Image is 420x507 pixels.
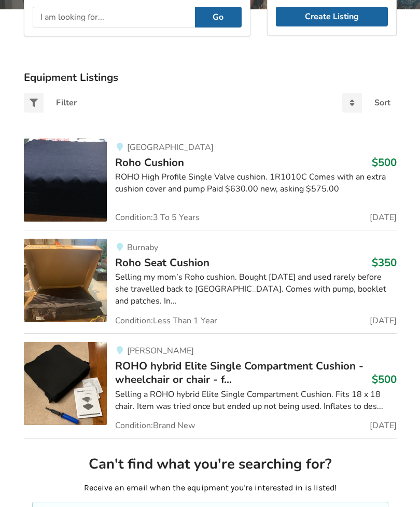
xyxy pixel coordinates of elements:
[372,156,397,170] h3: $500
[32,483,388,495] p: Receive an email when the equipment you're interested in is listed!
[127,142,214,154] span: [GEOGRAPHIC_DATA]
[374,99,390,107] div: Sort
[115,172,397,196] div: ROHO High Profile Single Valve cushion. 1R1010C Comes with an extra cushion cover and pump Paid $...
[115,317,217,325] span: Condition: Less Than 1 Year
[372,256,397,270] h3: $350
[115,272,397,308] div: Selling my mom’s Roho cushion. Bought [DATE] and used rarely before she travelled back to [GEOGRA...
[276,7,388,27] a: Create Listing
[127,242,158,254] span: Burnaby
[24,71,397,85] h3: Equipment Listings
[115,389,397,413] div: Selling a ROHO hybrid Elite Single Compartment Cushion. Fits 18 x 18 chair. Item was tried once b...
[370,317,397,325] span: [DATE]
[370,214,397,222] span: [DATE]
[370,422,397,430] span: [DATE]
[33,7,195,28] input: I am looking for...
[115,359,363,387] span: ROHO hybrid Elite Single Compartment Cushion - wheelchair or chair - f...
[127,346,194,357] span: [PERSON_NAME]
[115,156,184,170] span: Roho Cushion
[195,7,242,28] button: Go
[115,214,200,222] span: Condition: 3 To 5 Years
[372,373,397,387] h3: $500
[24,230,397,334] a: mobility-roho seat cushion BurnabyRoho Seat Cushion$350Selling my mom’s Roho cushion. Bought [DAT...
[24,334,397,439] a: mobility-roho hybrid elite single compartment cushion - wheelchair or chair - fits 18" x 18" [PER...
[115,256,209,270] span: Roho Seat Cushion
[24,342,107,426] img: mobility-roho hybrid elite single compartment cushion - wheelchair or chair - fits 18" x 18"
[24,239,107,322] img: mobility-roho seat cushion
[24,139,397,230] a: mobility-roho cushion [GEOGRAPHIC_DATA]Roho Cushion$500ROHO High Profile Single Valve cushion. 1R...
[115,422,195,430] span: Condition: Brand New
[24,139,107,222] img: mobility-roho cushion
[32,456,388,474] h2: Can't find what you're searching for?
[56,99,77,107] div: Filter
